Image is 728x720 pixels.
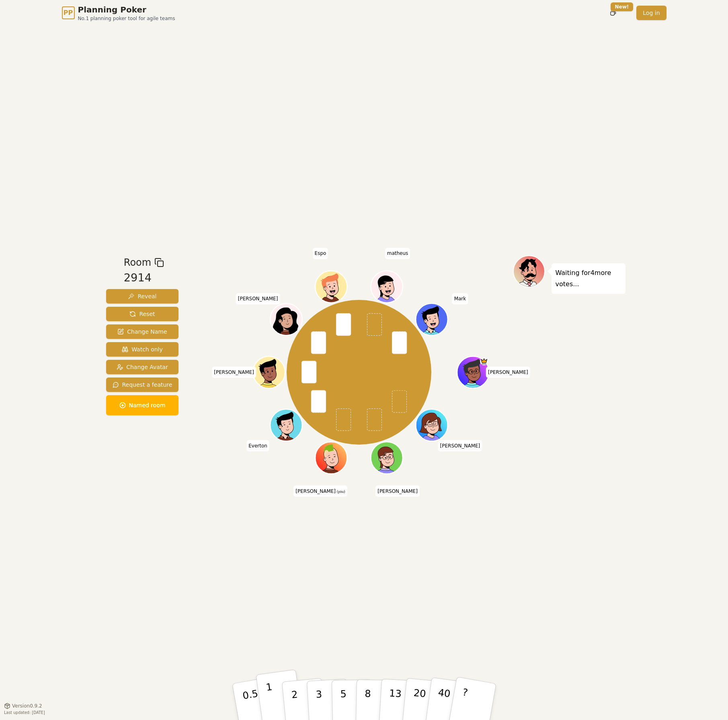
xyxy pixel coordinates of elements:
[385,248,410,259] span: Click to change your name
[113,381,172,389] span: Request a feature
[117,363,168,371] span: Change Avatar
[119,401,166,409] span: Named room
[246,440,269,451] span: Click to change your name
[78,15,175,22] span: No.1 planning poker tool for agile teams
[64,8,73,18] span: PP
[316,443,347,473] button: Click to change your avatar
[106,395,179,415] button: Named room
[128,292,156,300] span: Reveal
[117,328,167,336] span: Change Name
[78,4,175,15] span: Planning Poker
[336,490,345,493] span: (you)
[62,4,175,22] a: PPPlanning PokerNo.1 planning poker tool for agile teams
[438,440,482,451] span: Click to change your name
[124,255,151,270] span: Room
[636,6,666,20] a: Log in
[4,703,42,709] button: Version0.9.2
[480,357,488,365] span: Rafael is the host
[4,710,45,715] span: Last updated: [DATE]
[129,310,155,318] span: Reset
[375,485,420,496] span: Click to change your name
[486,367,530,378] span: Click to change your name
[106,360,179,374] button: Change Avatar
[106,307,179,321] button: Reset
[452,293,468,304] span: Click to change your name
[106,342,179,357] button: Watch only
[313,248,328,259] span: Click to change your name
[293,485,347,496] span: Click to change your name
[106,289,179,304] button: Reveal
[12,703,42,709] span: Version 0.9.2
[124,270,164,286] div: 2914
[106,377,179,392] button: Request a feature
[122,345,163,353] span: Watch only
[556,267,621,290] p: Waiting for 4 more votes...
[106,324,179,339] button: Change Name
[212,367,256,378] span: Click to change your name
[236,293,280,304] span: Click to change your name
[606,6,620,20] button: New!
[611,2,634,11] div: New!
